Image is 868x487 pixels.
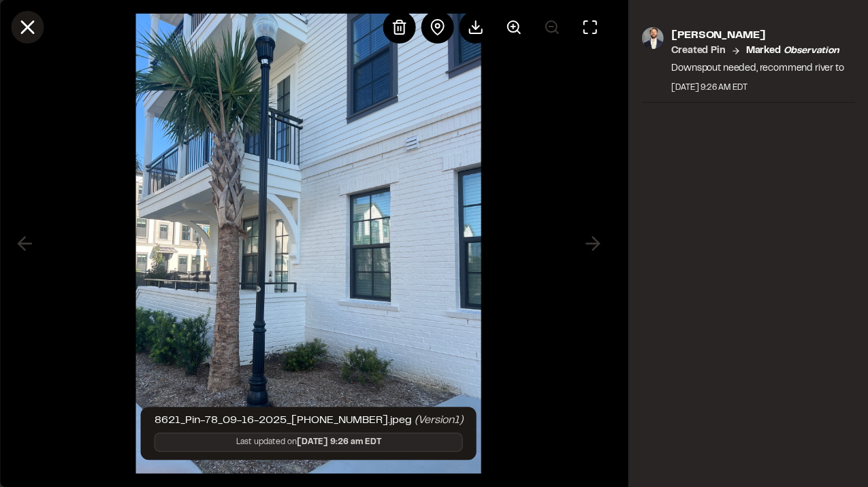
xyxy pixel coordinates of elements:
em: observation [783,47,839,55]
p: [PERSON_NAME] [671,27,843,44]
p: Downspout needed, recommend river to [671,61,843,76]
p: Marked [745,44,839,58]
p: Created Pin [671,44,725,58]
button: Zoom in [497,11,530,44]
button: Close modal [11,11,44,44]
div: [DATE] 9:26 AM EDT [671,82,843,94]
div: View pin on map [421,11,453,44]
img: photo [641,27,663,49]
button: Toggle Fullscreen [573,11,606,44]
